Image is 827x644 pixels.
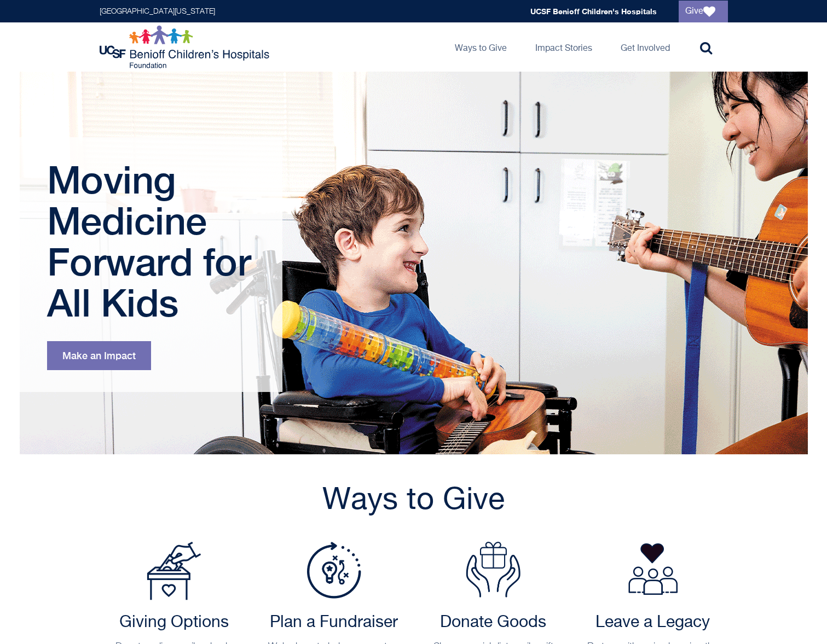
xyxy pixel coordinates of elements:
a: Make an Impact [47,341,151,370]
a: Ways to Give [446,22,516,72]
img: Payment Options [147,542,201,600]
a: Impact Stories [527,22,601,72]
h2: Leave a Legacy [583,613,722,633]
a: Get Involved [612,22,679,72]
a: [GEOGRAPHIC_DATA][US_STATE] [100,8,215,15]
a: Give [679,1,728,22]
h1: Moving Medicine Forward for All Kids [47,159,258,323]
h2: Donate Goods [424,613,563,633]
h2: Ways to Give [100,482,728,520]
h2: Plan a Fundraiser [264,613,403,633]
a: UCSF Benioff Children's Hospitals [530,7,657,16]
img: Donate Goods [466,542,521,598]
img: Plan a Fundraiser [306,542,361,599]
img: Logo for UCSF Benioff Children's Hospitals Foundation [100,25,272,69]
h2: Giving Options [105,613,244,633]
